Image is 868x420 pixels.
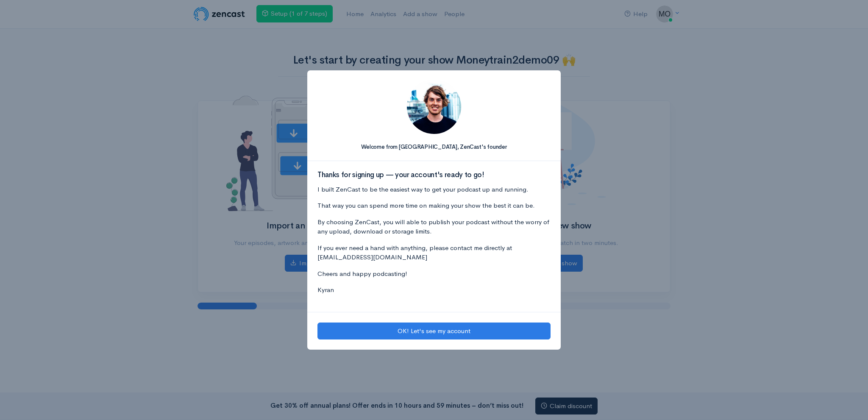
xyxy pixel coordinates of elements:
[317,144,551,150] h5: Welcome from [GEOGRAPHIC_DATA], ZenCast's founder
[317,201,551,211] p: That way you can spend more time on making your show the best it can be.
[317,217,551,236] p: By choosing ZenCast, you will able to publish your podcast without the worry of any upload, downl...
[317,269,551,279] p: Cheers and happy podcasting!
[317,323,551,340] button: OK! Let's see my account
[317,171,551,179] h3: Thanks for signing up — your account's ready to go!
[317,243,551,262] p: If you ever need a hand with anything, please contact me directly at [EMAIL_ADDRESS][DOMAIN_NAME]
[317,185,551,195] p: I built ZenCast to be the easiest way to get your podcast up and running.
[317,285,551,295] p: Kyran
